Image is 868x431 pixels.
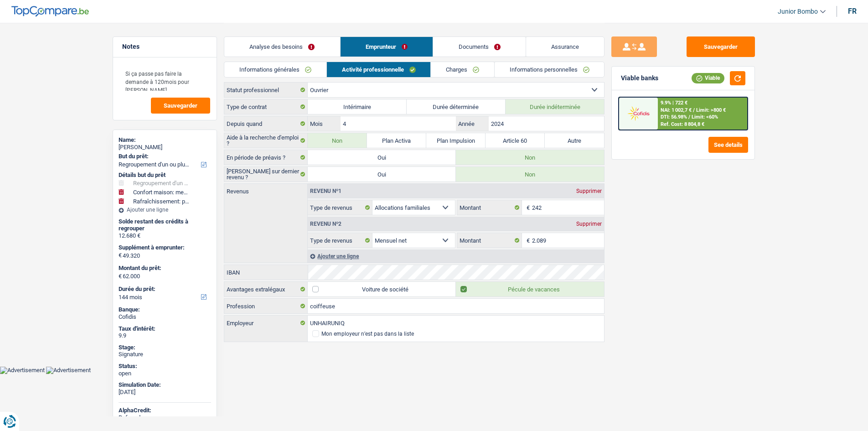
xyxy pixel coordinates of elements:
[224,150,308,165] label: En période de préavis ?
[692,114,718,120] span: Limit: <60%
[119,363,211,370] div: Status:
[308,167,456,182] label: Oui
[848,7,857,16] div: fr
[778,8,818,16] span: Junior Bombo
[688,114,690,120] span: /
[321,331,414,337] div: Mon employeur n’est pas dans la liste
[431,62,494,77] a: Charges
[407,99,506,114] label: Durée déterminée
[119,207,211,213] div: Ajouter une ligne
[457,233,522,248] label: Montant
[119,306,211,313] div: Banque:
[426,133,486,148] label: Plan Impulsion
[224,99,308,114] label: Type de contrat
[545,133,604,148] label: Autre
[308,249,604,263] div: Ajouter une ligne
[119,232,211,239] div: 12.680 €
[11,6,89,17] img: TopCompare Logo
[327,62,431,77] a: Activité professionnelle
[119,218,211,232] div: Solde restant des crédits à regrouper
[456,150,604,165] label: Non
[122,43,207,51] h5: Notes
[308,188,344,194] div: Revenu nº1
[119,344,211,351] div: Stage:
[224,116,308,131] label: Depuis quand
[522,200,532,215] span: €
[574,221,604,227] div: Supprimer
[341,37,433,57] a: Emprunteur
[308,116,340,131] label: Mois
[661,100,687,106] div: 9.9% | 722 €
[119,351,211,358] div: Signature
[687,36,755,57] button: Sauvegarder
[224,83,308,97] label: Statut professionnel
[506,99,604,114] label: Durée indéterminée
[119,265,209,272] label: Montant du prêt:
[308,133,367,148] label: Non
[574,188,604,194] div: Supprimer
[661,121,704,127] div: Ref. Cost: 8 804,8 €
[119,325,211,332] div: Taux d'intérêt:
[456,116,488,131] label: Année
[621,105,655,122] img: Cofidis
[224,133,308,148] label: Aide à la recherche d'emploi ?
[224,37,340,57] a: Analyse des besoins
[495,62,604,77] a: Informations personnelles
[693,107,695,113] span: /
[224,299,308,313] label: Profession
[696,107,726,113] span: Limit: >800 €
[708,137,748,153] button: See details
[526,37,604,57] a: Assurance
[621,74,658,82] div: Viable banks
[119,244,209,251] label: Supplément à emprunter:
[119,286,209,293] label: Durée du prêt:
[119,389,211,396] div: [DATE]
[224,167,308,182] label: [PERSON_NAME] sur dernier revenu ?
[119,313,211,321] div: Cofidis
[308,99,407,114] label: Intérimaire
[119,136,211,144] div: Name:
[151,98,210,114] button: Sauvegarder
[308,282,456,296] label: Voiture de société
[456,282,604,296] label: Pécule de vacances
[770,4,826,19] a: Junior Bombo
[119,370,211,377] div: open
[119,273,122,280] span: €
[308,221,344,227] div: Revenu nº2
[661,114,687,120] span: DTI: 56.98%
[119,171,211,179] div: Détails but du prêt
[661,107,692,113] span: NAI: 1 002,7 €
[119,153,209,160] label: But du prêt:
[522,233,532,248] span: €
[433,37,526,57] a: Documents
[224,265,308,280] label: IBAN
[486,133,545,148] label: Article 60
[119,144,211,151] div: [PERSON_NAME]
[46,367,91,374] img: Advertisement
[308,150,456,165] label: Oui
[457,200,522,215] label: Montant
[119,332,211,339] div: 9.9
[224,184,307,194] label: Revenus
[119,252,122,259] span: €
[456,167,604,182] label: Non
[224,282,308,296] label: Avantages extralégaux
[692,73,724,83] div: Viable
[119,381,211,389] div: Simulation Date:
[489,116,604,131] input: AAAA
[367,133,426,148] label: Plan Activa
[224,62,326,77] a: Informations générales
[119,414,211,421] div: Refused
[224,316,308,330] label: Employeur
[119,407,211,414] div: AlphaCredit:
[308,200,372,215] label: Type de revenus
[164,103,197,109] span: Sauvegarder
[341,116,456,131] input: MM
[308,233,372,248] label: Type de revenus
[308,316,604,330] input: Cherchez votre employeur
